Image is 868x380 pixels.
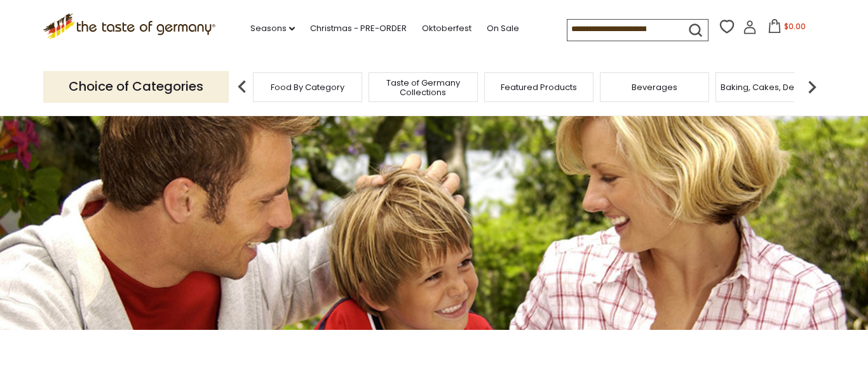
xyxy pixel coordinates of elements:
[721,82,819,92] a: Baking, Cakes, Desserts
[632,82,677,92] a: Beverages
[372,78,474,97] a: Taste of Germany Collections
[43,71,229,102] p: Choice of Categories
[229,74,255,100] img: previous arrow
[487,22,519,36] a: On Sale
[501,82,577,92] a: Featured Products
[250,22,295,36] a: Seasons
[759,19,813,38] button: $0.00
[310,22,407,36] a: Christmas - PRE-ORDER
[422,22,471,36] a: Oktoberfest
[271,82,344,92] a: Food By Category
[784,21,806,32] span: $0.00
[799,74,825,100] img: next arrow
